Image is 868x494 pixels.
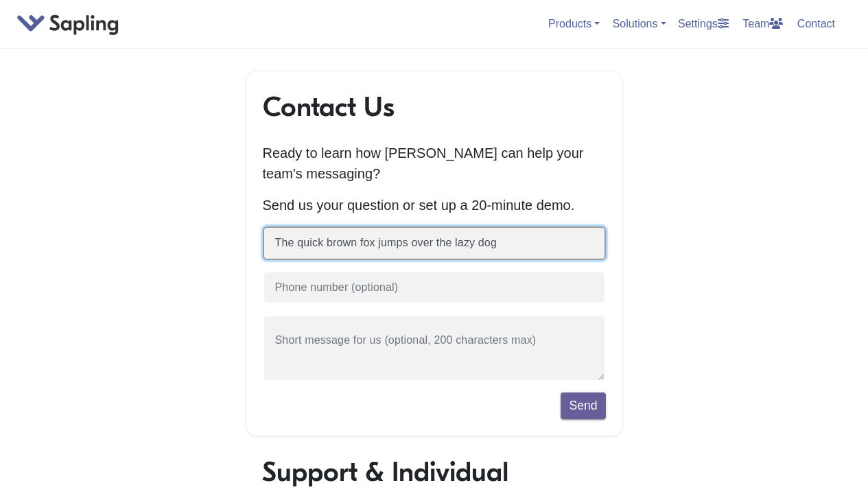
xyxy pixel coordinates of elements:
[263,143,606,184] p: Ready to learn how [PERSON_NAME] can help your team's messaging?
[263,271,606,305] input: Phone number (optional)
[263,226,606,260] input: Business email (required)
[263,195,606,215] p: Send us your question or set up a 20-minute demo.
[792,12,841,35] a: Contact
[548,18,600,30] a: Products
[737,12,788,35] a: Team
[561,392,605,419] button: Send
[263,91,606,123] h1: Contact Us
[613,18,666,30] a: Solutions
[672,12,734,35] a: Settings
